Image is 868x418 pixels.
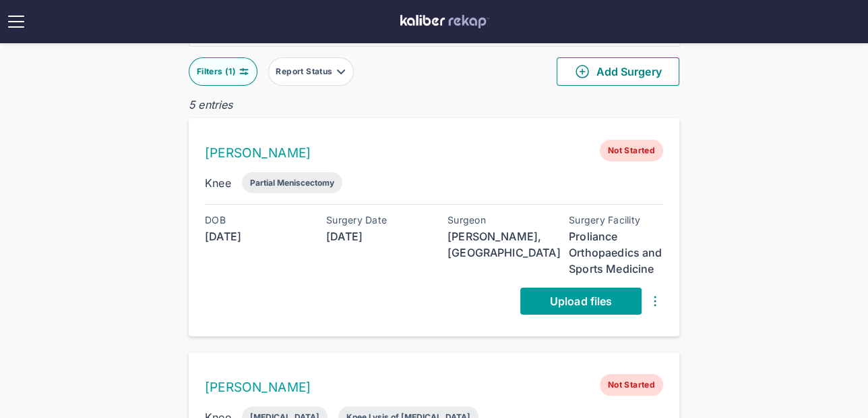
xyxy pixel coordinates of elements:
div: Partial Meniscectomy [250,178,334,188]
img: DotsThreeVertical.31cb0eda.svg [647,293,663,309]
button: Filters (1) [189,57,257,86]
a: [PERSON_NAME] [205,145,311,161]
img: kaliber labs logo [400,15,489,28]
div: Filters ( 1 ) [197,66,239,77]
div: Surgery Date [326,215,421,226]
span: Add Surgery [574,63,661,80]
img: open menu icon [5,11,27,32]
img: PlusCircleGreen.5fd88d77.svg [574,63,590,80]
span: Not Started [600,374,663,396]
span: Not Started [600,140,663,161]
button: Add Surgery [557,57,679,86]
div: Proliance Orthopaedics and Sports Medicine [569,228,663,277]
img: faders-horizontal-teal.edb3eaa8.svg [239,66,249,77]
div: DOB [205,215,299,226]
div: [DATE] [326,228,421,244]
div: Surgery Facility [569,215,663,226]
img: filter-caret-down-grey.b3560631.svg [336,66,346,77]
a: Upload files [520,288,642,315]
div: [PERSON_NAME], [GEOGRAPHIC_DATA] [447,228,542,261]
a: [PERSON_NAME] [205,380,311,395]
div: [DATE] [205,228,299,244]
button: Report Status [268,57,354,86]
span: Upload files [550,294,612,308]
div: 5 entries [189,97,679,113]
div: Report Status [276,66,335,77]
div: Knee [205,175,231,191]
div: Surgeon [447,215,542,226]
